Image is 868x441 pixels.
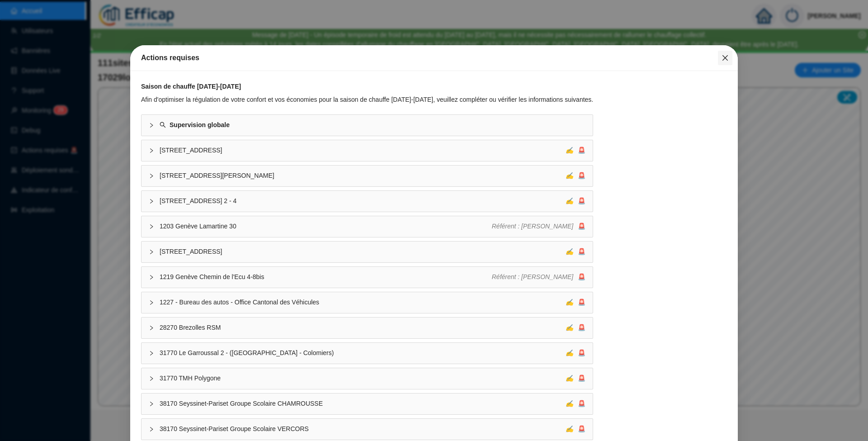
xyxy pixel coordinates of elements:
span: ✍ [566,299,573,306]
div: 38170 Seyssinet-Pariset Groupe Scolaire CHAMROUSSE✍🚨 [142,394,593,414]
div: 🚨 [492,222,586,231]
div: 🚨 [566,298,585,307]
span: collapsed [149,275,154,280]
span: ✍ [566,248,573,255]
div: 🚨 [566,348,585,358]
span: collapsed [149,173,154,179]
div: 28270 Brezolles RSM✍🚨 [142,318,593,338]
div: 31770 TMH Polygone✍🚨 [142,368,593,389]
span: collapsed [149,325,154,331]
span: ✍ [566,400,573,407]
span: [STREET_ADDRESS][PERSON_NAME] [160,171,566,180]
span: Référent : [PERSON_NAME] [492,223,574,230]
div: Actions requises [141,52,727,63]
span: collapsed [149,148,154,153]
div: Supervision globale [142,115,593,136]
span: 1227 - Bureau des autos - Office Cantonal des Véhicules [160,298,566,307]
div: 🚨 [566,196,585,206]
span: [STREET_ADDRESS] [160,146,566,155]
div: [STREET_ADDRESS][PERSON_NAME]✍🚨 [142,166,593,186]
span: ✍ [566,425,573,432]
div: [STREET_ADDRESS] 2 - 4✍🚨 [142,191,593,212]
div: 38170 Seyssinet-Pariset Groupe Scolaire VERCORS✍🚨 [142,419,593,440]
div: Afin d'optimiser la régulation de votre confort et vos économies pour la saison de chauffe [DATE]... [141,95,593,104]
div: 🚨 [566,323,585,332]
span: ✍ [566,147,573,154]
span: collapsed [149,123,154,128]
div: 🚨 [566,171,585,180]
span: 31770 TMH Polygone [160,374,566,383]
span: collapsed [149,224,154,229]
span: collapsed [149,300,154,305]
span: ✍ [566,349,573,356]
span: collapsed [149,199,154,204]
span: 28270 Brezolles RSM [160,323,566,332]
span: Référent : [PERSON_NAME] [492,273,574,280]
button: Close [718,51,732,65]
span: [STREET_ADDRESS] [160,247,566,256]
span: 38170 Seyssinet-Pariset Groupe Scolaire VERCORS [160,424,566,434]
span: 31770 Le Garroussal 2 - ([GEOGRAPHIC_DATA] - Colomiers) [160,348,566,358]
span: Fermer [718,54,732,62]
span: search [160,122,166,128]
span: ✍ [566,172,573,179]
div: 🚨 [566,424,585,434]
div: [STREET_ADDRESS]✍🚨 [142,140,593,161]
strong: Saison de chauffe [DATE]-[DATE] [141,83,241,90]
span: collapsed [149,376,154,381]
div: 31770 Le Garroussal 2 - ([GEOGRAPHIC_DATA] - Colomiers)✍🚨 [142,343,593,364]
div: 1203 Genève Lamartine 30Référent : [PERSON_NAME]🚨 [142,216,593,237]
span: collapsed [149,427,154,432]
span: close [722,54,729,62]
span: ✍ [566,324,573,331]
span: collapsed [149,401,154,407]
span: ✍ [566,197,573,204]
div: 1219 Genève Chemin de l'Ecu 4-8bisRéférent : [PERSON_NAME]🚨 [142,267,593,288]
strong: Supervision globale [170,121,230,128]
span: collapsed [149,249,154,255]
div: [STREET_ADDRESS]✍🚨 [142,242,593,262]
span: 1203 Genève Lamartine 30 [160,222,492,231]
span: 38170 Seyssinet-Pariset Groupe Scolaire CHAMROUSSE [160,399,566,408]
div: 🚨 [566,374,585,383]
div: 🚨 [566,247,585,256]
div: 🚨 [566,146,585,155]
div: 🚨 [492,272,586,282]
span: collapsed [149,351,154,356]
span: [STREET_ADDRESS] 2 - 4 [160,196,566,206]
span: 1219 Genève Chemin de l'Ecu 4-8bis [160,272,492,282]
div: 🚨 [566,399,585,408]
span: ✍ [566,375,573,382]
div: 1227 - Bureau des autos - Office Cantonal des Véhicules✍🚨 [142,292,593,313]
